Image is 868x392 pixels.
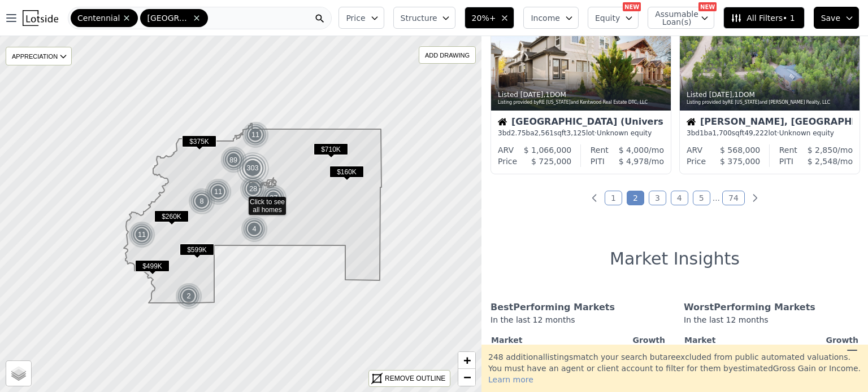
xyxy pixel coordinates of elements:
[135,260,170,276] div: $499K
[632,332,666,348] th: Growth
[240,175,267,202] img: g1.png
[498,117,507,126] img: House
[481,192,868,204] ul: Pagination
[609,144,664,156] div: /mo
[779,156,793,167] div: PITI
[498,144,514,156] div: ARV
[627,191,644,205] a: Page 2 is your current page
[779,144,797,156] div: Rent
[591,144,609,156] div: Rent
[595,12,620,24] span: Equity
[687,129,853,138] div: 3 bd 1 ba sqft lot · Unknown equity
[219,146,249,174] img: g2.png
[709,91,732,99] time: 2025-09-17 00:00
[241,215,268,243] div: 4
[182,135,216,152] div: $375K
[720,146,760,155] span: $ 568,000
[605,156,664,167] div: /mo
[749,192,761,204] a: Next page
[808,157,837,166] span: $ 2,548
[693,191,710,205] a: Page 5
[481,345,868,392] div: 248 additional listing s match your search but are excluded from public automated valuations. You...
[610,249,740,269] h1: Market Insights
[205,178,232,205] img: g1.png
[731,12,795,24] span: All Filters • 1
[154,210,189,222] span: $260K
[491,301,666,314] div: Best Performing Markets
[687,117,853,129] div: [PERSON_NAME], [GEOGRAPHIC_DATA]
[498,117,664,129] div: [GEOGRAPHIC_DATA] (University)
[808,146,837,155] span: $ 2,850
[314,143,348,160] div: $710K
[687,117,696,126] img: House
[498,156,517,167] div: Price
[619,157,649,166] span: $ 4,978
[684,314,859,332] div: In the last 12 months
[523,7,579,29] button: Income
[623,2,641,11] div: NEW
[821,12,840,24] span: Save
[463,353,471,367] span: +
[723,7,804,29] button: All Filters• 1
[687,90,854,99] div: Listed , 1 DOM
[128,221,155,248] div: 11
[242,121,270,148] img: g1.png
[649,191,666,205] a: Page 3
[458,369,475,386] a: Zoom out
[520,91,544,99] time: 2025-09-17 00:00
[687,99,854,106] div: Listing provided by RE [US_STATE] and [PERSON_NAME] Realty, LLC
[346,12,365,24] span: Price
[591,156,605,167] div: PITI
[188,188,216,215] img: g1.png
[329,166,364,178] span: $160K
[242,121,269,148] div: 11
[498,90,665,99] div: Listed , 1 DOM
[531,12,560,24] span: Income
[491,9,670,174] a: Listed [DATE],1DOMListing provided byRE [US_STATE]and Kentwood Real Estate DTC, LLCHouse[GEOGRAPH...
[236,151,270,185] img: g5.png
[128,221,156,248] img: g1.png
[825,332,859,348] th: Growth
[814,7,859,29] button: Save
[135,260,170,272] span: $499K
[241,215,268,243] img: g1.png
[205,178,232,205] div: 11
[679,9,859,174] a: Listed [DATE],1DOMListing provided byRE [US_STATE]and [PERSON_NAME] Realty, LLCHouse[PERSON_NAME]...
[260,184,288,212] img: g1.png
[713,129,732,137] span: 1,700
[498,129,664,138] div: 3 bd 2.75 ba sqft lot · Unknown equity
[655,10,691,26] span: Assumable Loan(s)
[314,143,348,155] span: $710K
[175,283,203,310] img: g1.png
[687,144,702,156] div: ARV
[684,332,825,348] th: Market
[589,192,600,204] a: Previous page
[744,129,768,137] span: 49,222
[619,146,649,155] span: $ 4,000
[236,151,270,185] div: 303
[567,129,586,137] span: 3,125
[713,193,720,202] a: Jump forward
[6,361,31,386] a: Layers
[793,156,853,167] div: /mo
[491,332,632,348] th: Market
[175,283,202,310] div: 2
[605,191,622,205] a: Page 1
[329,166,364,182] div: $160K
[6,47,72,65] div: APPRECIATION
[722,191,745,205] a: Page 74
[465,7,515,29] button: 20%+
[154,210,189,227] div: $260K
[188,188,215,215] div: 8
[498,99,665,106] div: Listing provided by RE [US_STATE] and Kentwood Real Estate DTC, LLC
[23,10,58,26] img: Lotside
[491,314,666,332] div: In the last 12 months
[401,12,437,24] span: Structure
[180,244,214,260] div: $599K
[684,301,859,314] div: Worst Performing Markets
[531,157,571,166] span: $ 725,000
[797,144,853,156] div: /mo
[698,2,717,11] div: NEW
[77,12,120,24] span: Centennial
[687,156,706,167] div: Price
